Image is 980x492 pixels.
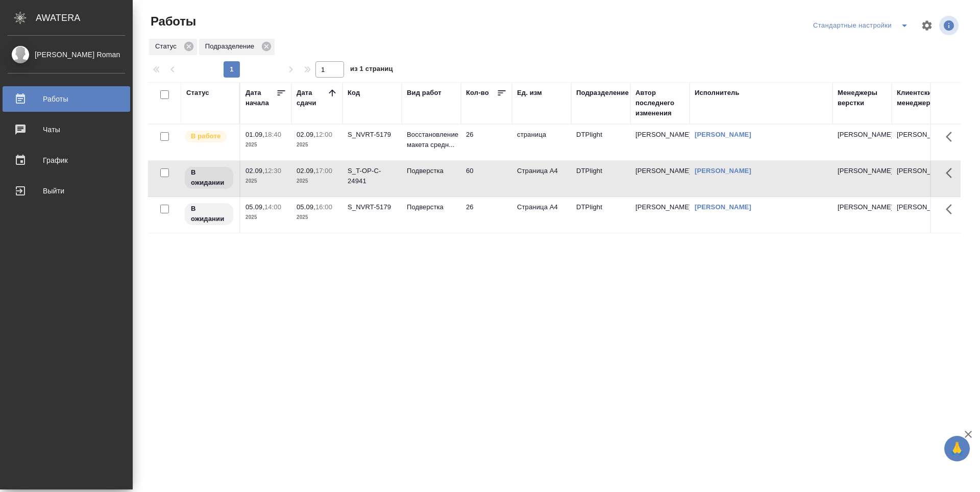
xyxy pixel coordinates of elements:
[246,88,276,108] div: Дата начала
[148,13,196,30] span: Работы
[407,88,442,98] div: Вид работ
[155,41,180,52] p: Статус
[512,197,571,233] td: Страница А4
[8,122,125,137] div: Чаты
[264,131,281,138] p: 18:40
[149,39,197,55] div: Статус
[297,203,315,211] p: 05.09,
[297,167,315,175] p: 02.09,
[8,91,125,107] div: Работы
[461,125,512,160] td: 26
[897,88,946,108] div: Клиентские менеджеры
[205,41,258,52] p: Подразделение
[838,202,887,212] p: [PERSON_NAME]
[246,131,264,138] p: 01.09,
[3,86,130,112] a: Работы
[246,203,264,211] p: 05.09,
[3,147,130,173] a: График
[348,130,397,140] div: S_NVRT-5179
[36,8,133,28] div: AWATERA
[695,131,751,138] a: [PERSON_NAME]
[512,125,571,160] td: страница
[892,161,951,196] td: [PERSON_NAME]
[940,197,964,222] button: Здесь прячутся важные кнопки
[264,167,281,175] p: 12:30
[184,130,234,143] div: Исполнитель выполняет работу
[8,183,125,199] div: Выйти
[191,167,227,188] p: В ожидании
[8,49,125,60] div: [PERSON_NAME] Roman
[944,436,970,461] button: 🙏
[892,125,951,160] td: [PERSON_NAME]
[838,130,887,140] p: [PERSON_NAME]
[407,202,456,212] p: Подверстка
[811,17,915,34] div: split button
[297,131,315,138] p: 02.09,
[892,197,951,233] td: [PERSON_NAME]
[315,167,332,175] p: 17:00
[695,88,740,98] div: Исполнитель
[695,167,751,175] a: [PERSON_NAME]
[461,161,512,196] td: 60
[630,161,690,196] td: [PERSON_NAME]
[838,166,887,176] p: [PERSON_NAME]
[461,197,512,233] td: 26
[191,131,220,141] p: В работе
[466,88,489,98] div: Кол-во
[3,117,130,142] a: Чаты
[348,166,397,186] div: S_T-OP-C-24941
[838,88,887,108] div: Менеджеры верстки
[695,203,751,211] a: [PERSON_NAME]
[512,161,571,196] td: Страница А4
[350,63,393,78] span: из 1 страниц
[186,88,209,98] div: Статус
[407,130,456,150] p: Восстановление макета средн...
[184,202,234,226] div: Исполнитель назначен, приступать к работе пока рано
[348,202,397,212] div: S_NVRT-5179
[199,39,275,55] div: Подразделение
[246,212,286,223] p: 2025
[246,176,286,186] p: 2025
[630,197,690,233] td: [PERSON_NAME]
[297,212,337,223] p: 2025
[3,178,130,204] a: Выйти
[246,140,286,150] p: 2025
[948,438,966,459] span: 🙏
[246,167,264,175] p: 02.09,
[635,88,684,118] div: Автор последнего изменения
[348,88,360,98] div: Код
[571,125,630,160] td: DTPlight
[571,161,630,196] td: DTPlight
[940,161,964,185] button: Здесь прячутся важные кнопки
[576,88,629,98] div: Подразделение
[630,125,690,160] td: [PERSON_NAME]
[297,140,337,150] p: 2025
[191,204,227,224] p: В ожидании
[8,153,125,168] div: График
[297,88,327,108] div: Дата сдачи
[517,88,542,98] div: Ед. изм
[315,131,332,138] p: 12:00
[264,203,281,211] p: 14:00
[315,203,332,211] p: 16:00
[184,166,234,190] div: Исполнитель назначен, приступать к работе пока рано
[940,125,964,149] button: Здесь прячутся важные кнопки
[297,176,337,186] p: 2025
[407,166,456,176] p: Подверстка
[571,197,630,233] td: DTPlight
